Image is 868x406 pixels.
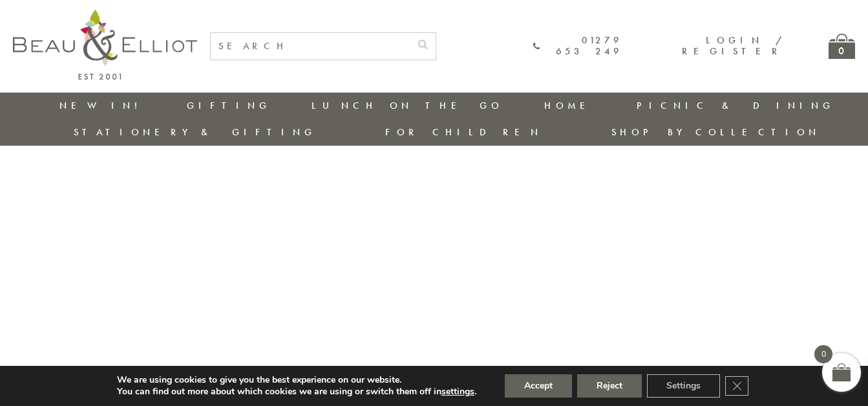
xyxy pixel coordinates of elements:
a: Picnic & Dining [637,99,834,112]
span: 0 [814,345,832,363]
button: Close GDPR Cookie Banner [725,376,748,396]
a: Stationery & Gifting [74,126,316,139]
a: Shop by collection [611,126,820,139]
a: 01279 653 249 [533,35,622,58]
a: 0 [829,34,855,59]
a: For Children [385,126,542,139]
a: Gifting [187,99,271,112]
a: Login / Register [682,34,783,58]
button: Accept [505,374,572,398]
p: You can find out more about which cookies we are using or switch them off in . [117,386,476,398]
button: settings [441,386,474,398]
a: New in! [59,99,146,112]
button: Reject [577,374,642,398]
p: We are using cookies to give you the best experience on our website. [117,374,476,386]
button: Settings [647,374,720,398]
input: SEARCH [211,33,410,60]
a: Lunch On The Go [312,99,503,112]
a: Home [544,99,596,112]
img: logo [13,10,197,80]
